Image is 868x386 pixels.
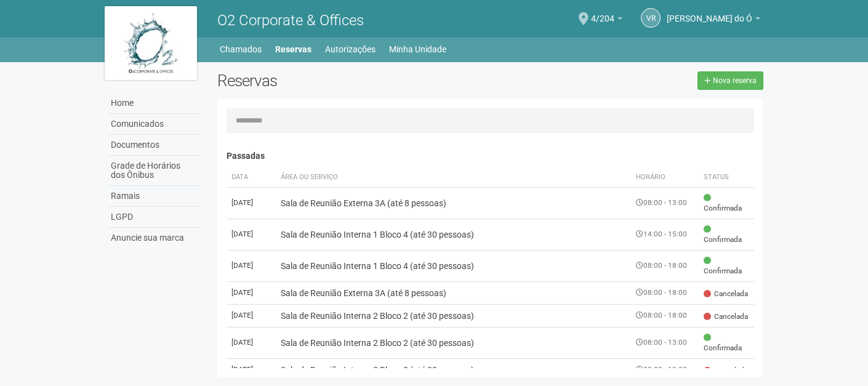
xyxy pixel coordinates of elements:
[325,41,376,58] a: Autorizações
[276,358,631,381] td: Sala de Reunião Interna 2 Bloco 2 (até 30 pessoas)
[276,304,631,327] td: Sala de Reunião Interna 2 Bloco 2 (até 30 pessoas)
[631,358,699,381] td: 08:00 - 13:00
[108,228,199,248] a: Anuncie sua marca
[667,15,760,25] a: [PERSON_NAME] do Ó
[276,327,631,358] td: Sala de Reunião Interna 2 Bloco 2 (até 30 pessoas)
[227,219,276,250] td: [DATE]
[591,15,622,25] a: 4/204
[697,71,763,90] a: Nova reserva
[389,41,446,58] a: Minha Unidade
[276,219,631,250] td: Sala de Reunião Interna 1 Bloco 4 (até 30 pessoas)
[217,12,364,29] span: O2 Corporate & Offices
[704,193,749,214] span: Confirmada
[641,8,661,28] a: VR
[275,41,311,58] a: Reservas
[704,332,749,353] span: Confirmada
[631,304,699,327] td: 08:00 - 18:00
[108,114,199,135] a: Comunicados
[227,151,754,161] h4: Passadas
[276,281,631,304] td: Sala de Reunião Externa 3A (até 8 pessoas)
[276,187,631,219] td: Sala de Reunião Externa 3A (até 8 pessoas)
[704,366,748,376] span: Cancelada
[108,93,199,114] a: Home
[713,76,757,85] span: Nova reserva
[108,207,199,228] a: LGPD
[227,358,276,381] td: [DATE]
[227,250,276,281] td: [DATE]
[699,167,754,188] th: Status
[227,304,276,327] td: [DATE]
[108,186,199,207] a: Ramais
[704,255,749,276] span: Confirmada
[220,41,262,58] a: Chamados
[276,250,631,281] td: Sala de Reunião Interna 1 Bloco 4 (até 30 pessoas)
[227,167,276,188] th: Data
[704,312,748,322] span: Cancelada
[631,167,699,188] th: Horário
[704,289,748,299] span: Cancelada
[591,2,614,23] span: 4/204
[631,327,699,358] td: 08:00 - 13:00
[217,71,481,90] h2: Reservas
[227,187,276,219] td: [DATE]
[631,187,699,219] td: 08:00 - 13:00
[631,281,699,304] td: 08:00 - 18:00
[108,156,199,186] a: Grade de Horários dos Ônibus
[631,219,699,250] td: 14:00 - 15:00
[631,250,699,281] td: 08:00 - 18:00
[227,327,276,358] td: [DATE]
[108,135,199,156] a: Documentos
[667,2,752,23] span: Viviane Rocha do Ó
[276,167,631,188] th: Área ou Serviço
[227,281,276,304] td: [DATE]
[704,224,749,245] span: Confirmada
[105,6,197,80] img: logo.jpg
